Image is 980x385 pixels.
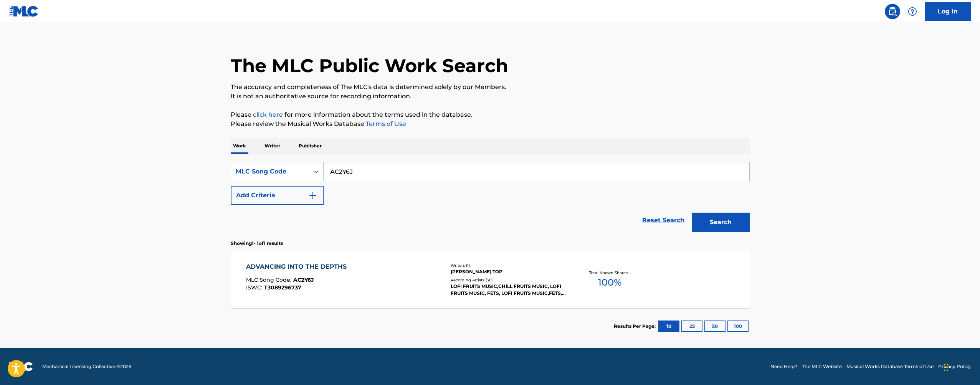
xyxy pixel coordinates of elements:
[451,268,567,275] div: [PERSON_NAME] TOP
[638,212,688,229] a: Reset Search
[451,277,567,283] div: Recording Artists ( 38 )
[681,321,702,332] button: 25
[589,270,630,276] p: Total Known Shares:
[692,213,750,232] button: Search
[925,2,971,21] a: Log In
[231,162,750,236] form: Search Form
[231,240,283,247] p: Showing 1 - 1 of 1 results
[231,92,750,101] p: It is not an authoritative source for recording information.
[9,362,33,371] img: logo
[451,263,567,268] div: Writers ( 1 )
[598,276,621,289] span: 100 %
[308,191,317,200] img: 9d2ae6d4665cec9f34b9.svg
[246,262,350,271] div: ADVANCING INTO THE DEPTHS
[614,323,658,330] p: Results Per Page:
[246,284,264,291] span: ISWC :
[231,138,248,154] p: Work
[704,321,725,332] button: 50
[231,54,508,77] h1: The MLC Public Work Search
[253,111,283,118] a: click here
[231,110,750,119] p: Please for more information about the terms used in the database.
[246,276,293,283] span: MLC Song Code :
[364,120,406,127] a: Terms of Use
[231,83,750,92] p: The accuracy and completeness of The MLC's data is determined solely by our Members.
[802,363,842,370] a: The MLC Website
[296,138,324,154] p: Publisher
[236,167,305,176] div: MLC Song Code
[42,363,131,370] span: Mechanical Licensing Collective © 2025
[262,138,283,154] p: Writer
[727,321,749,332] button: 100
[231,186,324,205] button: Add Criteria
[231,119,750,129] p: Please review the Musical Works Database
[451,283,567,297] div: LOFI FRUITS MUSIC,CHILL FRUITS MUSIC, LOFI FRUITS MUSIC, FETS, LOFI FRUITS MUSIC,FETS, LOFI FRUIT...
[9,6,39,17] img: MLC Logo
[846,363,934,370] a: Musical Works Database Terms of Use
[905,4,920,19] div: Help
[942,348,980,385] iframe: Chat Widget
[264,284,301,291] span: T3089296737
[938,363,971,370] a: Privacy Policy
[231,251,750,308] a: ADVANCING INTO THE DEPTHSMLC Song Code:AC2Y6JISWC:T3089296737Writers (1)[PERSON_NAME] TOPRecordin...
[658,321,679,332] button: 10
[770,363,797,370] a: Need Help?
[885,4,900,19] a: Public Search
[888,7,897,16] img: search
[908,7,917,16] img: help
[944,356,949,379] div: Drag
[293,276,314,283] span: AC2Y6J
